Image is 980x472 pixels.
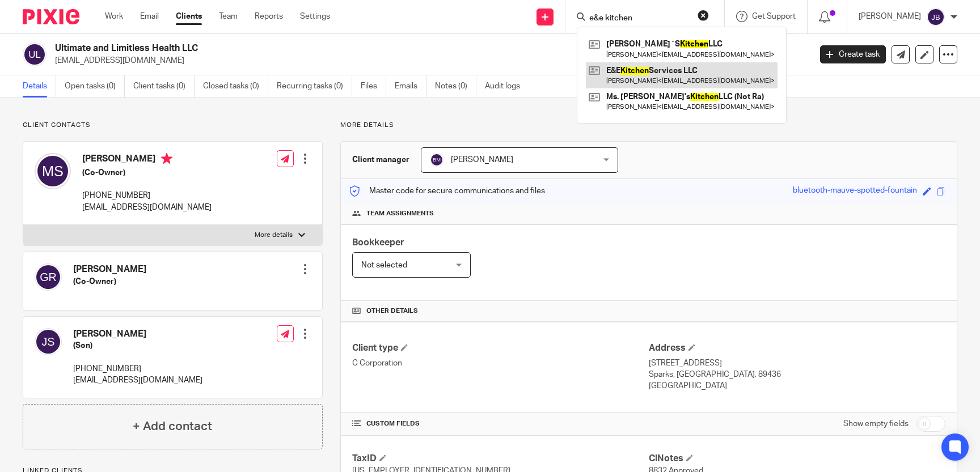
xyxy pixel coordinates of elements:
h4: TaxID [352,453,649,465]
a: Reports [255,11,283,22]
p: Client contacts [23,121,323,130]
p: Master code for secure communications and files [349,185,545,197]
p: More details [340,121,957,130]
span: [PERSON_NAME] [451,156,513,164]
h4: CUSTOM FIELDS [352,419,649,428]
a: Open tasks (0) [65,75,125,97]
input: Search [588,14,690,24]
a: Team [219,11,238,22]
span: Bookkeeper [352,238,404,247]
img: svg%3E [927,8,945,26]
p: [PHONE_NUMBER] [82,190,212,201]
i: Primary [161,153,172,164]
a: Clients [176,11,202,22]
h4: Client type [352,342,649,354]
h2: Ultimate and Limitless Health LLC [55,42,653,54]
span: Team assignments [366,209,434,218]
a: Details [23,75,56,97]
button: Clear [698,10,709,21]
p: Sparks, [GEOGRAPHIC_DATA], 89436 [649,369,945,380]
p: C Corporation [352,358,649,369]
span: Other details [366,307,418,316]
img: svg%3E [35,328,62,355]
img: svg%3E [35,263,62,291]
img: Pixie [23,9,79,24]
a: Closed tasks (0) [203,75,268,97]
a: Recurring tasks (0) [277,75,352,97]
p: [PERSON_NAME] [859,11,921,22]
p: [EMAIL_ADDRESS][DOMAIN_NAME] [82,202,212,213]
a: Audit logs [485,75,529,97]
img: svg%3E [23,42,47,66]
p: [STREET_ADDRESS] [649,358,945,369]
h3: Client manager [352,154,409,165]
a: Create task [820,45,886,63]
h4: Address [649,342,945,354]
div: bluetooth-mauve-spotted-fountain [793,185,917,198]
h4: [PERSON_NAME] [73,263,146,275]
h5: (Co-Owner) [73,276,146,287]
p: [EMAIL_ADDRESS][DOMAIN_NAME] [73,375,202,386]
a: Email [140,11,159,22]
h4: + Add contact [133,418,212,435]
label: Show empty fields [843,418,909,430]
p: [EMAIL_ADDRESS][DOMAIN_NAME] [55,55,803,66]
a: Settings [300,11,330,22]
img: svg%3E [35,153,71,189]
a: Work [105,11,123,22]
h4: [PERSON_NAME] [73,328,202,340]
a: Emails [395,75,426,97]
a: Files [361,75,386,97]
h5: (Son) [73,340,202,351]
h4: [PERSON_NAME] [82,153,212,167]
span: Get Support [752,12,796,20]
a: Client tasks (0) [133,75,195,97]
a: Notes (0) [435,75,476,97]
span: Not selected [361,261,407,269]
p: More details [255,231,293,240]
h4: ClNotes [649,453,945,465]
p: [GEOGRAPHIC_DATA] [649,380,945,392]
h5: (Co-Owner) [82,167,212,178]
p: [PHONE_NUMBER] [73,363,202,375]
img: svg%3E [430,153,443,167]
